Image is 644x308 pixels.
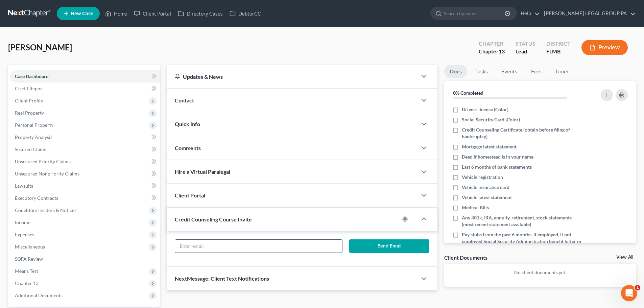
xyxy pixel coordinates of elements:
[175,168,230,175] span: Hire a Virtual Paralegal
[546,48,571,55] div: FLMB
[15,256,43,262] span: SOFA Review
[9,168,160,180] a: Unsecured Nonpriority Claims
[9,143,160,156] a: Secured Claims
[71,11,93,16] span: New Case
[15,98,43,103] span: Client Profile
[175,121,200,127] span: Quick Info
[175,192,205,198] span: Client Portal
[444,65,467,78] a: Docs
[15,110,44,116] span: Real Property
[479,48,505,55] div: Chapter
[450,269,630,276] p: No client documents yet.
[15,134,52,140] span: Property Analysis
[9,180,160,192] a: Lawsuits
[462,231,582,252] span: Pay stubs from the past 6 months, if employed, if not employed Social Security Administration ben...
[15,171,79,176] span: Unsecured Nonpriority Claims
[462,126,582,140] span: Credit Counseling Certificate (obtain before filing of bankruptcy)
[462,204,489,211] span: Medical Bills
[9,156,160,168] a: Unsecured Priority Claims
[349,239,430,253] button: Send Email
[453,90,483,96] strong: 0% Completed
[9,131,160,143] a: Property Analysis
[175,145,201,151] span: Comments
[9,192,160,204] a: Executory Contracts
[15,244,45,250] span: Miscellaneous
[581,40,628,55] button: Preview
[175,216,252,222] span: Credit Counseling Course Invite
[175,240,342,253] input: Enter email
[15,159,71,164] span: Unsecured Priority Claims
[226,7,264,20] a: DebtorCC
[516,48,535,55] div: Lead
[15,122,53,128] span: Personal Property
[550,65,574,78] a: Timer
[621,285,637,301] iframe: Intercom live chat
[462,153,533,160] span: Deed if homestead is in your name
[15,73,49,79] span: Case Dashboard
[516,40,535,48] div: Status
[9,70,160,82] a: Case Dashboard
[462,116,520,123] span: Social Security Card (Color)
[462,164,532,170] span: Last 6 months of bank statements
[496,65,523,78] a: Events
[462,194,512,201] span: Vehicle latest statement
[15,280,39,286] span: Chapter 13
[462,106,508,113] span: Drivers license (Color)
[541,7,636,20] a: [PERSON_NAME] LEGAL GROUP PA
[15,183,33,189] span: Lawsuits
[15,86,44,91] span: Credit Report
[15,207,76,213] span: Codebtors Insiders & Notices
[635,285,640,290] span: 1
[15,195,58,201] span: Executory Contracts
[130,7,174,20] a: Client Portal
[444,7,506,20] input: Search by name...
[546,40,571,48] div: District
[15,219,30,225] span: Income
[102,7,130,20] a: Home
[499,48,505,54] span: 13
[175,73,409,80] div: Updates & News
[479,40,505,48] div: Chapter
[462,184,509,191] span: Vehicle insurance card
[470,65,493,78] a: Tasks
[15,232,34,237] span: Expenses
[444,254,487,261] div: Client Documents
[462,174,503,181] span: Vehicle registration
[15,146,47,152] span: Secured Claims
[9,253,160,265] a: SOFA Review
[15,268,38,274] span: Means Test
[462,214,582,228] span: Any 401k, IRA, annuity, retirement, stock statements (most recent statement available)
[616,255,633,260] a: View All
[175,97,194,103] span: Contact
[517,7,540,20] a: Help
[8,42,72,52] span: [PERSON_NAME]
[175,275,269,282] span: NextMessage: Client Text Notifications
[525,65,547,78] a: Fees
[9,82,160,95] a: Credit Report
[462,143,517,150] span: Mortgage latest statement
[174,7,226,20] a: Directory Cases
[15,292,63,298] span: Additional Documents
